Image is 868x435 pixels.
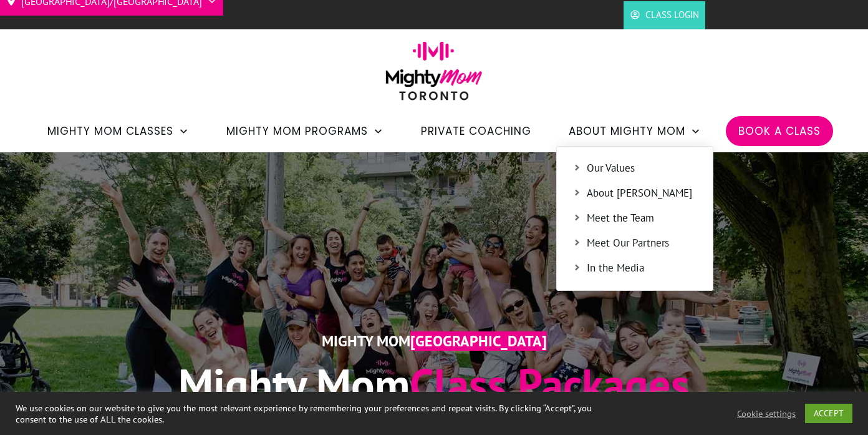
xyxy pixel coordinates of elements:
a: Cookie settings [737,408,796,419]
a: Private Coaching [421,120,531,142]
span: Our Values [587,160,697,177]
span: Meet the Team [587,210,697,227]
span: About Mighty Mom [569,120,685,142]
a: About [PERSON_NAME] [563,184,706,203]
a: Meet the Team [563,209,706,228]
div: We use cookies on our website to give you the most relevant experience by remembering your prefer... [16,403,601,425]
h1: Class Packages [73,356,795,413]
img: mightymom-logo-toronto [379,41,489,109]
span: Mighty Mom Classes [47,120,173,142]
a: Meet Our Partners [563,234,706,253]
a: About Mighty Mom [569,120,701,142]
a: Mighty Mom Programs [226,120,383,142]
span: Meet Our Partners [587,235,697,252]
a: In the Media [563,259,706,278]
span: Mighty Mom Programs [226,120,368,142]
span: About [PERSON_NAME] [587,185,697,202]
a: ACCEPT [805,404,852,423]
a: Book a Class [738,120,821,142]
a: Our Values [563,159,706,178]
span: [GEOGRAPHIC_DATA] [410,331,547,351]
span: In the Media [587,260,697,276]
a: Mighty Mom Classes [47,120,189,142]
span: Class Login [645,6,699,24]
span: Mighty Mom [322,331,410,351]
a: Class Login [630,6,699,24]
span: Mighty Mom [178,356,410,412]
